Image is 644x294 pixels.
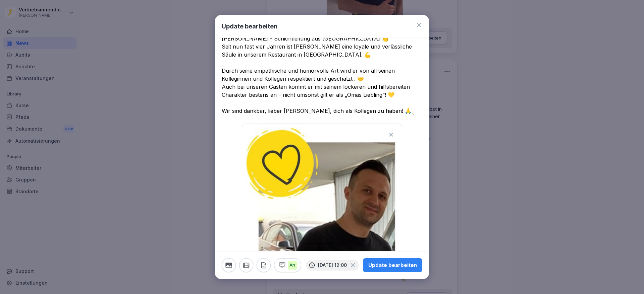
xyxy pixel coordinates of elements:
div: Update bearbeiten [368,262,417,269]
h1: Update bearbeiten [222,22,277,31]
button: An [274,258,301,272]
p: An [288,261,297,270]
p: [DATE] 12:00 [318,263,347,268]
button: Update bearbeiten [363,258,422,272]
